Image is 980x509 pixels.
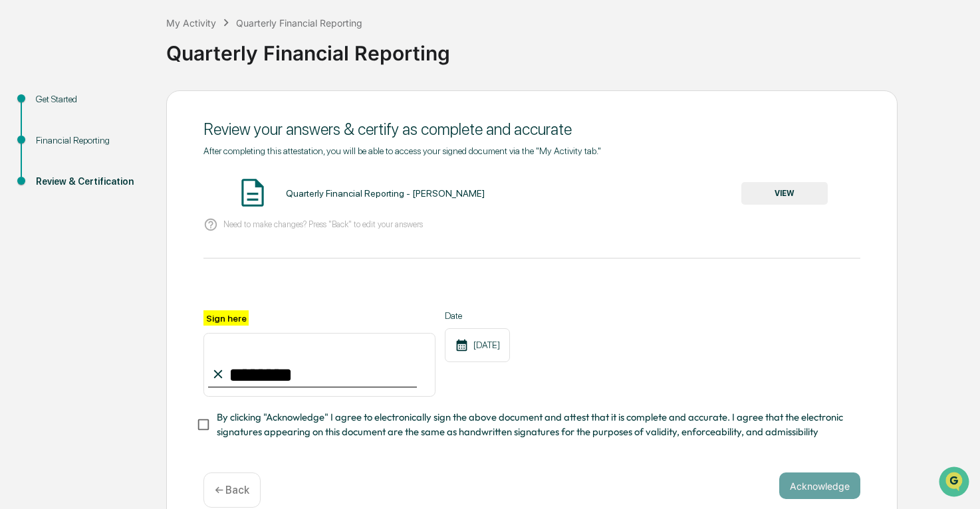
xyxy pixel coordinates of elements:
span: By clicking "Acknowledge" I agree to electronically sign the above document and attest that it is... [217,410,850,440]
div: Review & Certification [36,175,145,189]
div: Quarterly Financial Reporting [236,17,362,29]
p: Need to make changes? Press "Back" to edit your answers [223,219,423,229]
a: 🗄️Attestations [91,162,170,186]
a: 🖐️Preclearance [8,162,91,186]
span: After completing this attestation, you will be able to access your signed document via the "My Ac... [203,146,601,156]
span: Data Lookup [27,193,84,206]
a: Powered byPylon [94,225,161,235]
div: Quarterly Financial Reporting [166,31,973,65]
div: Financial Reporting [36,134,145,148]
span: Pylon [132,225,161,235]
button: Acknowledge [779,472,860,499]
span: Preclearance [27,167,86,181]
p: ← Back [215,484,249,496]
span: Attestations [110,167,165,181]
label: Date [445,310,510,321]
iframe: Open customer support [937,465,973,501]
div: Start new chat [45,102,218,115]
div: [DATE] [445,328,510,362]
div: Review your answers & certify as complete and accurate [203,120,860,139]
div: 🗄️ [96,169,107,179]
div: We're available if you need us! [45,115,168,126]
img: Document Icon [236,176,269,209]
img: 1746055101610-c473b297-6a78-478c-a979-82029cc54cd1 [13,102,37,126]
a: 🔎Data Lookup [8,187,89,211]
button: Start new chat [226,106,242,122]
div: Get Started [36,92,145,106]
label: Sign here [203,310,249,326]
div: 🔎 [13,194,24,205]
div: Quarterly Financial Reporting - [PERSON_NAME] [286,188,485,199]
button: VIEW [741,182,828,205]
p: How can we help? [13,28,242,49]
div: My Activity [166,17,216,29]
div: 🖐️ [13,169,24,179]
